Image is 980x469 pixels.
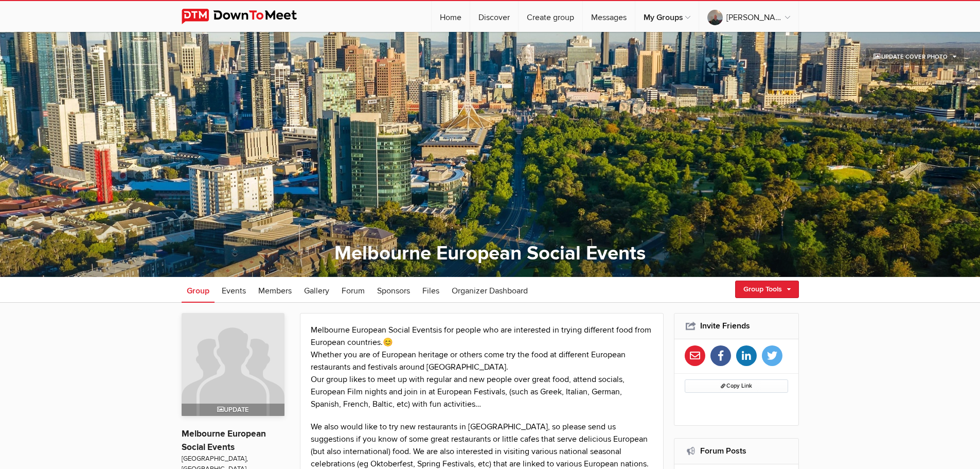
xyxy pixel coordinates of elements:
[372,277,415,303] a: Sponsors
[253,277,297,303] a: Members
[217,277,251,303] a: Events
[377,286,410,296] span: Sponsors
[519,1,582,32] a: Create group
[299,277,334,303] a: Gallery
[182,313,284,416] a: Update
[336,277,370,303] a: Forum
[583,1,635,32] a: Messages
[685,379,788,393] button: Copy Link
[635,1,699,32] a: My Groups
[342,286,365,296] span: Forum
[187,286,209,296] span: Group
[721,383,752,389] span: Copy Link
[700,446,746,456] a: Forum Posts
[422,286,439,296] span: Files
[447,277,533,303] a: Organizer Dashboard
[311,324,653,410] p: Melbourne European Social Eventsis for people who are interested in trying different food from Eu...
[735,281,799,298] a: Group Tools
[417,277,444,303] a: Files
[432,1,470,32] a: Home
[699,1,798,32] a: [PERSON_NAME]
[217,406,248,414] span: Update
[182,313,284,416] img: Melbourne European Social Events
[685,314,788,338] h2: Invite Friends
[304,286,329,296] span: Gallery
[258,286,292,296] span: Members
[470,1,518,32] a: Discover
[182,277,215,303] a: Group
[865,47,965,66] a: Update Cover Photo
[222,286,246,296] span: Events
[452,286,528,296] span: Organizer Dashboard
[182,9,313,24] img: DownToMeet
